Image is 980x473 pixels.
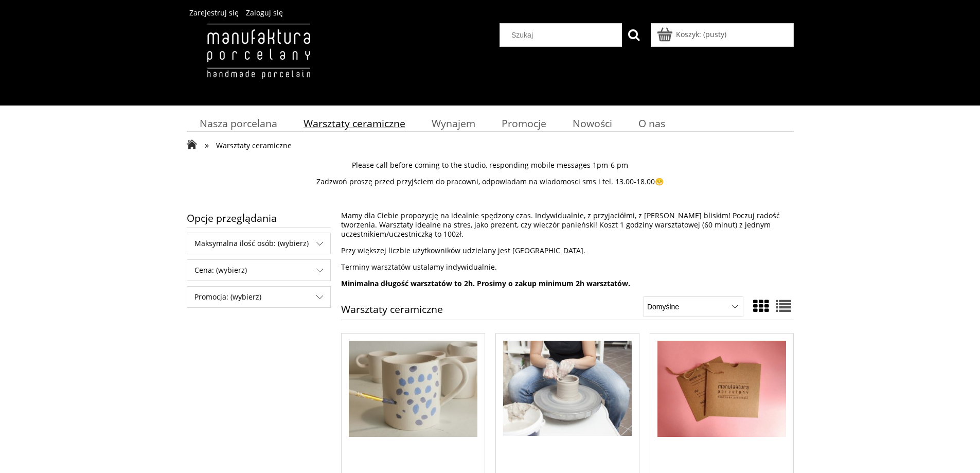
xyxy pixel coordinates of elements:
[187,161,794,170] p: Please call before coming to the studio, responding mobile messages 1pm-6 pm
[776,295,791,317] a: Widok pełny
[216,141,292,150] span: Warsztaty ceramiczne
[341,278,630,288] strong: Minimalna długość warsztatów to 2h. Prosimy o zakup minimum 2h warsztatów.
[658,29,726,39] a: Produkty w koszyku 0. Przejdź do koszyka
[349,341,477,469] a: Przejdź do produktu Malowanie kubków / Pottery painting
[304,116,405,130] span: Warsztaty ceramiczne
[644,296,743,317] select: Sortuj wg
[638,116,665,130] span: O nas
[187,286,331,308] div: Filtruj
[341,262,794,272] p: Terminy warsztatów ustalamy indywidualnie.
[676,29,701,39] span: Koszyk:
[753,295,769,317] a: Widok ze zdjęciem
[559,113,625,133] a: Nowości
[205,139,209,151] span: »
[187,113,291,133] a: Nasza porcelana
[622,23,646,47] button: Szukaj
[625,113,678,133] a: O nas
[187,209,331,227] span: Opcje przeglądania
[432,116,475,130] span: Wynajem
[187,233,331,254] div: Filtruj
[703,29,726,39] b: (pusty)
[418,113,488,133] a: Wynajem
[657,341,786,437] img: Voucher prezentowy - warsztaty (3h)
[488,113,559,133] a: Promocje
[187,23,330,100] img: Manufaktura Porcelany
[187,177,794,186] p: Zadzwoń proszę przed przyjściem do pracowni, odpowiadam na wiadomosci sms i tel. 13.00-18.00😁
[290,113,418,133] a: Warsztaty ceramiczne
[657,341,786,469] a: Przejdź do produktu Voucher prezentowy - warsztaty (3h)
[349,341,477,437] img: Malowanie kubków / Pottery painting
[504,24,622,46] input: Szukaj w sklepie
[189,8,239,17] a: Zarejestruj się
[246,8,283,17] a: Zaloguj się
[502,116,546,130] span: Promocje
[503,341,632,436] img: Warsztaty na kole garncarskim (3h)
[341,211,794,239] p: Mamy dla Ciebie propozycję na idealnie spędzony czas. Indywidualnie, z przyjaciółmi, z [PERSON_NA...
[341,246,794,255] p: Przy większej liczbie użytkowników udzielany jest [GEOGRAPHIC_DATA].
[573,116,612,130] span: Nowości
[200,116,277,130] span: Nasza porcelana
[503,341,632,469] a: Przejdź do produktu Warsztaty na kole garncarskim (3h)
[341,304,443,320] h1: Warsztaty ceramiczne
[187,233,330,254] span: Maksymalna ilość osób: (wybierz)
[187,287,330,307] span: Promocja: (wybierz)
[187,259,331,281] div: Filtruj
[187,260,330,281] span: Cena: (wybierz)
